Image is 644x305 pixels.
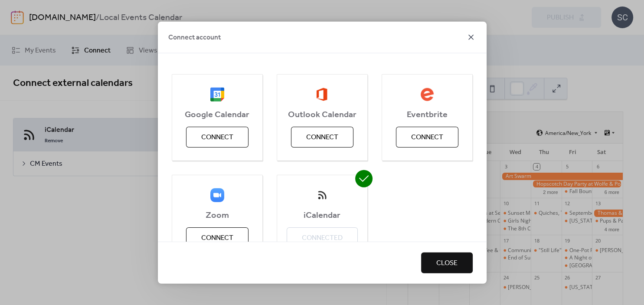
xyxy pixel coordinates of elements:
[316,87,328,101] img: outlook
[291,126,353,147] button: Connect
[382,109,472,120] span: Eventbrite
[210,188,224,202] img: zoom
[315,188,329,202] img: ical
[396,126,458,147] button: Connect
[411,132,443,142] span: Connect
[172,109,262,120] span: Google Calendar
[172,210,262,220] span: Zoom
[277,210,367,220] span: iCalendar
[186,227,248,248] button: Connect
[168,32,221,43] span: Connect account
[420,87,434,101] img: eventbrite
[186,126,248,147] button: Connect
[421,253,473,273] button: Close
[277,109,367,120] span: Outlook Calendar
[201,132,233,142] span: Connect
[436,258,458,269] span: Close
[210,87,224,101] img: google
[306,132,338,142] span: Connect
[201,233,233,243] span: Connect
